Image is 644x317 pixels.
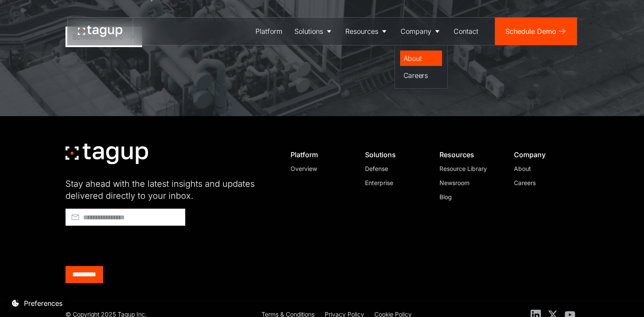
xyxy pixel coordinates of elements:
a: Contact [448,18,484,45]
a: Company [395,18,448,45]
div: Solutions [365,150,423,159]
div: Company [514,150,572,159]
div: Resources [439,150,498,159]
div: Careers [404,70,439,81]
a: Overview [291,164,349,173]
div: Schedule Demo [505,26,556,36]
form: Footer - Early Access [65,209,271,283]
a: Newsroom [439,178,498,187]
nav: Company [395,45,448,89]
div: Preferences [24,298,62,308]
div: Platform [291,150,349,159]
div: Platform [255,26,282,36]
div: Solutions [294,26,323,36]
div: About [404,53,439,63]
a: About [514,164,572,173]
div: Company [401,26,431,36]
div: Resources [345,26,378,36]
iframe: reCAPTCHA [65,229,196,263]
a: Resources [339,18,395,45]
a: Enterprise [365,178,423,187]
a: Resource Library [439,164,498,173]
a: About [400,51,442,66]
a: Platform [249,18,288,45]
a: Blog [439,192,498,201]
a: Careers [514,178,572,187]
a: Careers [400,68,442,83]
div: Contact [454,26,478,36]
a: Solutions [288,18,339,45]
a: Defense [365,164,423,173]
div: Stay ahead with the latest insights and updates delivered directly to your inbox. [65,178,271,202]
a: Schedule Demo [495,18,577,45]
